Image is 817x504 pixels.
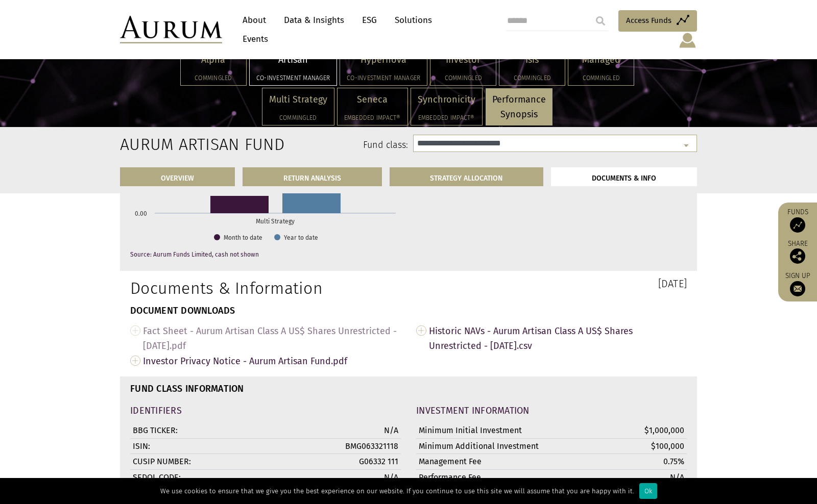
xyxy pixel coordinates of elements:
[224,234,262,241] text: Month to date
[783,240,812,264] div: Share
[506,75,558,81] h5: Commingled
[437,75,489,81] h5: Commingled
[790,248,805,264] img: Share this post
[390,167,544,186] a: STRATEGY ALLOCATION
[506,53,558,67] p: Isis
[219,139,408,152] label: Fund class:
[143,323,401,354] span: Fact Sheet - Aurum Artisan Class A US$ Shares Unrestricted - [DATE].pdf
[416,406,687,415] h4: INVESTMENT INFORMATION
[130,305,235,316] strong: DOCUMENT DOWNLOADS
[303,438,401,454] td: BMG063321118
[344,92,401,107] p: Seneca
[269,115,327,121] h5: Commingled
[416,469,589,485] td: Performance Fee
[130,383,244,394] strong: FUND CLASS INFORMATION
[416,279,687,289] h3: [DATE]
[589,438,687,454] td: $100,000
[429,323,687,354] span: Historic NAVs - Aurum Artisan Class A US$ Shares Unrestricted - [DATE].csv
[626,14,671,27] span: Access Funds
[590,11,611,31] input: Submit
[303,469,401,485] td: N/A
[135,210,147,217] text: 0.00
[284,234,318,241] text: Year to date
[256,218,295,225] text: Multi Strategy
[237,30,268,48] a: Events
[269,92,327,107] p: Multi Strategy
[130,423,303,438] td: BBG TICKER:
[347,75,420,81] h5: Co-investment Manager
[357,11,382,30] a: ESG
[416,454,589,470] td: Management Fee
[418,115,475,121] h5: Embedded Impact®
[130,469,303,485] td: SEDOL CODE:
[589,423,687,438] td: $1,000,000
[492,92,546,122] p: Performance Synopsis
[187,75,239,81] h5: Commingled
[143,353,401,369] span: Investor Privacy Notice - Aurum Artisan Fund.pdf
[130,438,303,454] td: ISIN:
[418,92,475,107] p: Synchronicity
[589,469,687,485] td: N/A
[437,53,489,67] p: Investor
[256,53,330,67] p: Artisan
[303,454,401,470] td: G06332 111
[130,406,401,415] h4: IDENTIFIERS
[344,115,401,121] h5: Embedded Impact®
[678,32,697,49] img: account-icon.svg
[120,16,222,43] img: Aurum
[639,483,657,499] div: Ok
[575,75,627,81] h5: Commingled
[783,271,812,296] a: Sign up
[416,438,589,454] td: Minimum Additional Investment
[237,11,271,30] a: About
[416,423,589,438] td: Minimum Initial Investment
[120,135,203,154] h2: Aurum Artisan Fund
[279,11,349,30] a: Data & Insights
[390,11,437,30] a: Solutions
[256,75,330,81] h5: Co-investment Manager
[575,53,627,67] p: Managed
[347,53,420,67] p: Hypernova
[303,423,401,438] td: N/A
[187,53,239,67] p: Alpha
[130,251,401,258] p: Source: Aurum Funds Limited, cash not shown
[790,217,805,233] img: Access Funds
[790,281,805,296] img: Sign up to our newsletter
[243,167,382,186] a: RETURN ANALYSIS
[783,208,812,233] a: Funds
[130,454,303,470] td: CUSIP NUMBER:
[120,167,235,186] a: OVERVIEW
[589,454,687,470] td: 0.75%
[618,10,697,32] a: Access Funds
[130,279,401,298] h1: Documents & Information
